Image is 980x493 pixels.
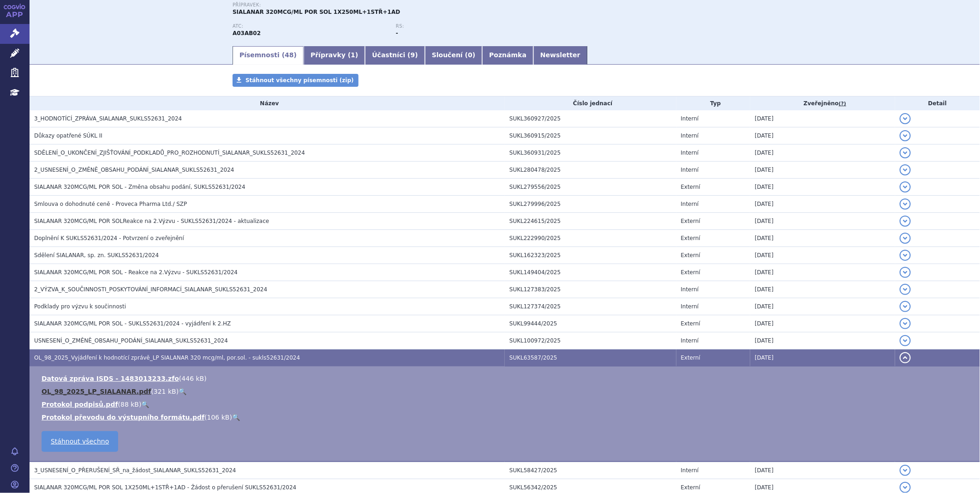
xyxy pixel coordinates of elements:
strong: - [396,30,398,36]
td: [DATE] [750,264,895,281]
span: 2_USNESENÍ_O_ZMĚNĚ_OBSAHU_PODÁNÍ_SIALANAR_SUKLS52631_2024 [34,167,234,173]
span: 88 kB [120,401,139,408]
span: SIALANAR 320MCG/ML POR SOL - Změna obsahu podání, SUKLS52631/2024 [34,184,245,190]
td: SUKL127374/2025 [505,298,676,315]
td: SUKL162323/2025 [505,247,676,264]
td: [DATE] [750,179,895,196]
a: Protokol převodu do výstupního formátu.pdf [42,414,204,421]
abbr: (?) [839,101,846,107]
button: detail [900,233,911,244]
td: [DATE] [750,230,895,247]
span: OL_98_2025_Vyjádření k hodnotící zprávě_LP SIALANAR 320 mcg/ml, por.sol. - sukls52631/2024 [34,355,300,361]
th: Typ [676,96,751,110]
td: [DATE] [750,127,895,144]
span: Interní [681,132,699,139]
span: Externí [681,355,700,361]
span: Doplnění K SUKLS52631/2024 - Potvrzení o zveřejnění [34,235,184,241]
span: Podklady pro výzvu k součinnosti [34,303,126,310]
button: detail [900,216,911,227]
td: [DATE] [750,332,895,349]
li: ( ) [42,413,971,422]
td: SUKL63587/2025 [505,349,676,367]
a: Sloučení (0) [425,46,482,65]
span: Interní [681,303,699,310]
td: SUKL99444/2025 [505,315,676,332]
span: Externí [681,184,700,190]
td: SUKL222990/2025 [505,230,676,247]
td: [DATE] [750,349,895,367]
button: detail [900,267,911,278]
button: detail [900,482,911,493]
td: [DATE] [750,281,895,298]
a: Poznámka [482,46,533,65]
a: Přípravky (1) [304,46,365,65]
span: Externí [681,235,700,241]
span: 0 [468,51,472,59]
span: 3_USNESENÍ_O_PŘERUŠENÍ_SŘ_na_žádost_SIALANAR_SUKLS52631_2024 [34,467,236,474]
span: Interní [681,467,699,474]
span: 3_HODNOTÍCÍ_ZPRÁVA_SIALANAR_SUKLS52631_2024 [34,115,182,122]
td: [DATE] [750,110,895,127]
a: 🔍 [232,414,240,421]
td: [DATE] [750,298,895,315]
td: [DATE] [750,462,895,479]
td: [DATE] [750,213,895,230]
span: SIALANAR 320MCG/ML POR SOL 1X250ML+1STŘ+1AD - Žádost o přerušení SUKLS52631/2024 [34,484,296,491]
td: SUKL58427/2025 [505,462,676,479]
td: [DATE] [750,162,895,179]
span: Externí [681,484,700,491]
span: Interní [681,167,699,173]
span: Interní [681,286,699,293]
button: detail [900,301,911,312]
span: Externí [681,269,700,276]
span: 48 [285,51,293,59]
a: 🔍 [179,388,186,395]
a: Stáhnout všechno [42,431,118,452]
td: SUKL360915/2025 [505,127,676,144]
button: detail [900,465,911,476]
td: [DATE] [750,196,895,213]
button: detail [900,335,911,346]
a: Protokol podpisů.pdf [42,401,118,408]
span: 106 kB [207,414,230,421]
button: detail [900,181,911,192]
span: Smlouva o dohodnuté ceně - Proveca Pharma Ltd./ SZP [34,201,187,207]
span: SIALANAR 320MCG/ML POR SOLReakce na 2.Výzvu - SUKLS52631/2024 - aktualizace [34,218,269,224]
strong: GLYKOPYRRONIUM-BROMID [233,30,261,36]
th: Číslo jednací [505,96,676,110]
p: Přípravek: [233,2,559,8]
span: SIALANAR 320MCG/ML POR SOL 1X250ML+1STŘ+1AD [233,9,400,15]
td: SUKL360927/2025 [505,110,676,127]
span: Externí [681,252,700,259]
li: ( ) [42,400,971,409]
td: [DATE] [750,315,895,332]
td: SUKL149404/2025 [505,264,676,281]
span: 1 [351,51,355,59]
span: Interní [681,201,699,207]
li: ( ) [42,374,971,383]
a: Datová zpráva ISDS - 1483013233.zfo [42,375,179,382]
th: Název [30,96,505,110]
p: RS: [396,24,550,29]
span: Externí [681,218,700,224]
span: 446 kB [181,375,204,382]
span: Interní [681,115,699,122]
button: detail [900,198,911,210]
button: detail [900,130,911,141]
span: Externí [681,320,700,327]
span: SIALANAR 320MCG/ML POR SOL - Reakce na 2.Výzvu - SUKLS52631/2024 [34,269,238,276]
td: SUKL127383/2025 [505,281,676,298]
span: 9 [411,51,415,59]
td: [DATE] [750,247,895,264]
td: SUKL279996/2025 [505,196,676,213]
span: Důkazy opatřené SÚKL II [34,132,102,139]
li: ( ) [42,387,971,396]
a: OL_98_2025_LP_SIALANAR.pdf [42,388,151,395]
td: SUKL224615/2025 [505,213,676,230]
td: SUKL279556/2025 [505,179,676,196]
button: detail [900,318,911,329]
span: SIALANAR 320MCG/ML POR SOL - SUKLS52631/2024 - vyjádření k 2.HZ [34,320,231,327]
span: 2_VÝZVA_K_SOUČINNOSTI_POSKYTOVÁNÍ_INFORMACÍ_SIALANAR_SUKLS52631_2024 [34,286,267,293]
button: detail [900,113,911,124]
td: SUKL280478/2025 [505,162,676,179]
